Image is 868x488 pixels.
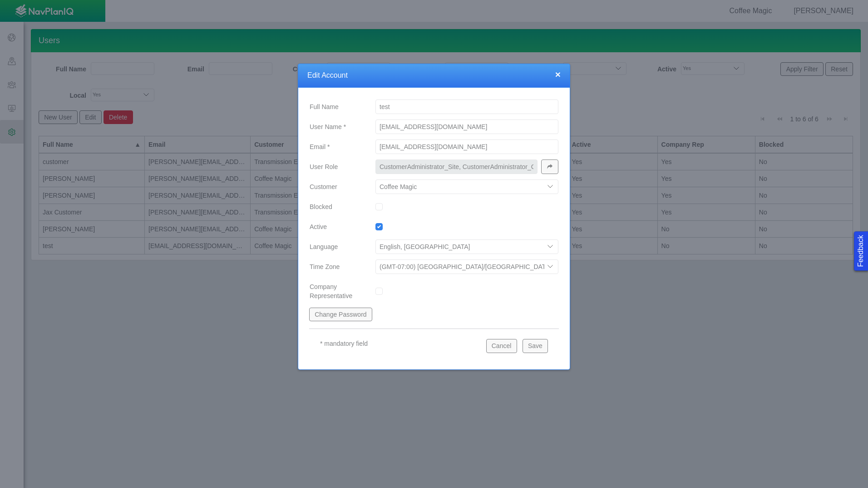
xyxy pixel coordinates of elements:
[523,339,548,353] button: Save
[302,139,368,155] label: Email *
[302,199,368,215] label: Blocked
[307,71,561,80] h4: Edit Account
[555,70,561,79] button: close
[302,219,368,235] label: Active
[302,159,368,175] label: User Role
[302,179,368,195] label: Customer
[302,239,368,255] label: Language
[309,308,372,321] button: Change Password
[320,340,368,347] span: * mandatory field
[302,279,368,304] label: Company Representative
[486,339,517,353] button: Cancel
[302,119,368,135] label: User Name *
[302,99,368,115] label: Full Name
[302,259,368,275] label: Time Zone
